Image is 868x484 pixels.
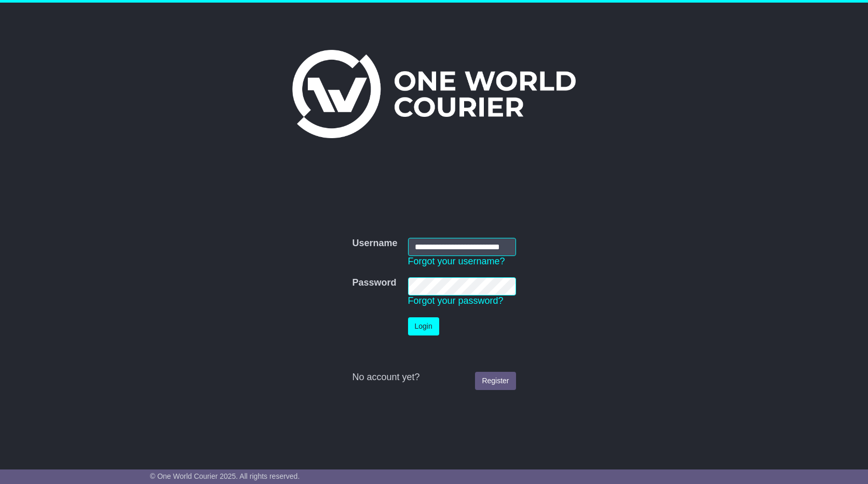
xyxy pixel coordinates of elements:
a: Forgot your username? [408,256,505,266]
img: One World [292,50,576,138]
label: Password [352,277,396,289]
a: Register [475,372,516,390]
button: Login [408,317,439,335]
span: © One World Courier 2025. All rights reserved. [150,472,300,480]
label: Username [352,238,397,249]
div: No account yet? [352,372,516,383]
a: Forgot your password? [408,295,504,306]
